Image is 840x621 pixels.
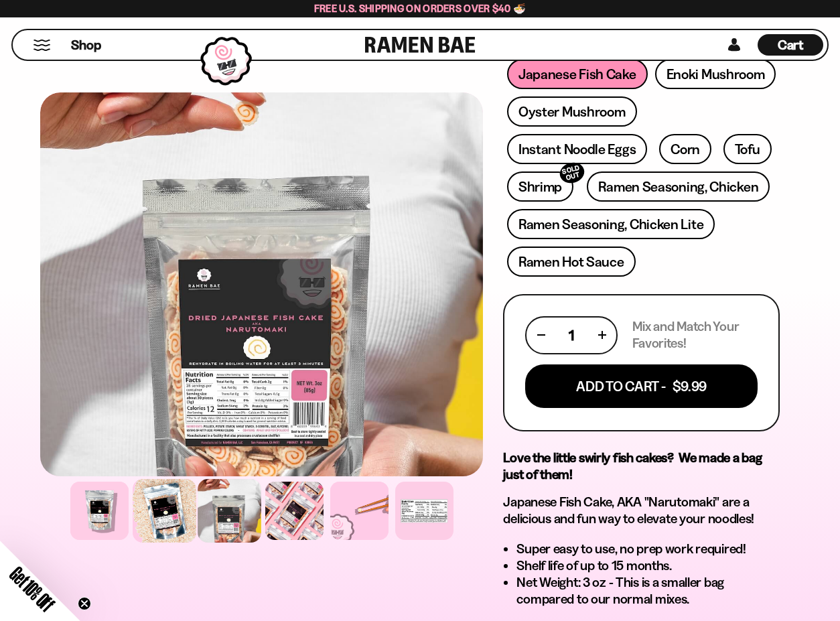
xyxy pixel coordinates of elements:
p: Japanese Fish Cake, AKA "Narutomaki" are a delicious and fun way to elevate your noodles! [503,494,780,527]
a: Corn [659,134,711,164]
a: Ramen Seasoning, Chicken Lite [507,209,715,239]
button: Close teaser [78,597,91,610]
li: Net Weight: 3 oz - This is a smaller bag compared to our normal mixes. [516,574,780,608]
span: 1 [569,327,574,344]
a: Enoki Mushroom [655,59,776,89]
li: Shelf life of up to 15 months. [516,557,780,574]
p: Mix and Match Your Favorites! [632,318,758,352]
a: Ramen Seasoning, Chicken [587,171,770,202]
span: Get 10% Off [6,563,58,615]
a: Ramen Hot Sauce [507,247,636,277]
a: Tofu [723,134,772,164]
a: Instant Noodle Eggs [507,134,647,164]
a: Oyster Mushroom [507,96,637,127]
li: Super easy to use, no prep work required! [516,541,780,557]
span: Free U.S. Shipping on Orders over $40 🍜 [314,2,527,15]
div: SOLD OUT [557,160,587,186]
span: Shop [71,36,101,54]
strong: Love the little swirly fish cakes? We made a bag just of them! [503,450,762,482]
a: Shop [71,34,101,56]
a: ShrimpSOLD OUT [507,171,573,202]
button: Add To Cart - $9.99 [525,364,758,408]
a: Cart [758,30,823,60]
span: Cart [778,37,804,53]
button: Mobile Menu Trigger [33,40,51,51]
